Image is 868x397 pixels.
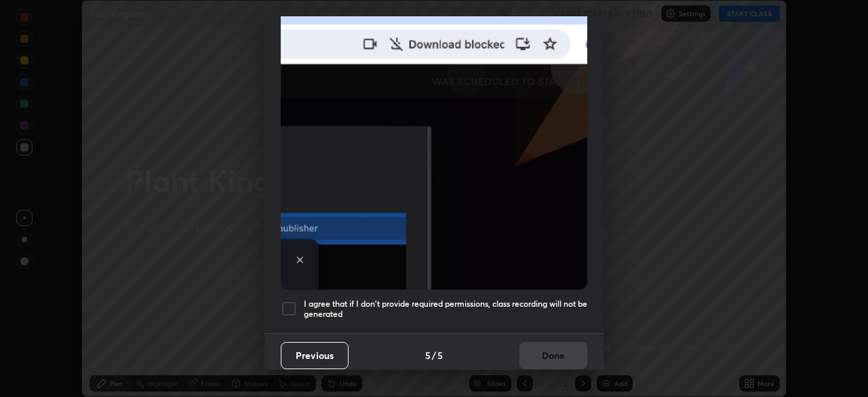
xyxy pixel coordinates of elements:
[432,348,436,362] h4: /
[304,299,587,320] h5: I agree that if I don't provide required permissions, class recording will not be generated
[425,348,431,362] h4: 5
[437,348,443,362] h4: 5
[281,342,349,369] button: Previous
